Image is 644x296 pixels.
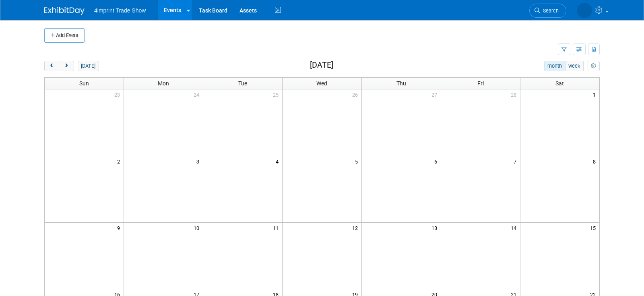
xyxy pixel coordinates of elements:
[351,223,361,233] span: 12
[272,89,282,99] span: 25
[431,89,441,99] span: 27
[316,80,327,87] span: Wed
[589,223,599,233] span: 15
[272,223,282,233] span: 11
[477,80,484,87] span: Fri
[44,61,59,71] button: prev
[193,89,203,99] span: 24
[44,28,85,43] button: Add Event
[59,61,74,71] button: next
[396,80,406,87] span: Thu
[555,80,564,87] span: Sat
[196,156,203,166] span: 3
[193,223,203,233] span: 10
[116,223,124,233] span: 9
[275,156,282,166] span: 4
[433,156,441,166] span: 6
[529,4,566,18] a: Search
[351,89,361,99] span: 26
[310,61,333,70] h2: [DATE]
[565,61,584,71] button: week
[44,7,85,15] img: ExhibitDay
[116,156,124,166] span: 2
[78,61,99,71] button: [DATE]
[591,64,596,69] i: Personalize Calendar
[79,80,89,87] span: Sun
[544,61,566,71] button: month
[577,3,592,18] img: Jen Klitzke
[592,89,599,99] span: 1
[94,7,146,14] span: 4imprint Trade Show
[510,223,520,233] span: 14
[431,223,441,233] span: 13
[238,80,247,87] span: Tue
[513,156,520,166] span: 7
[354,156,361,166] span: 5
[588,61,600,71] button: myCustomButton
[114,89,124,99] span: 23
[158,80,169,87] span: Mon
[510,89,520,99] span: 28
[592,156,599,166] span: 8
[540,8,559,14] span: Search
